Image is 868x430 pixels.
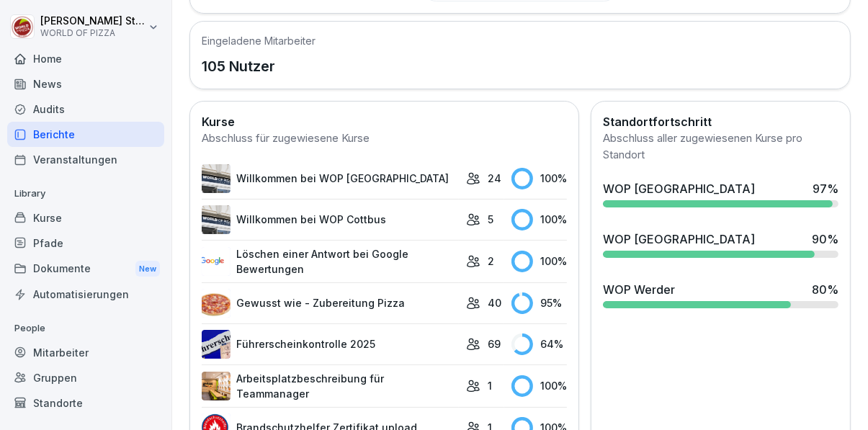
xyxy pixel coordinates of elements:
[40,15,146,27] p: [PERSON_NAME] Sturch
[603,281,675,298] div: WOP Werder
[511,168,567,189] div: 100 %
[597,225,844,264] a: WOP [GEOGRAPHIC_DATA]90%
[597,174,844,213] a: WOP [GEOGRAPHIC_DATA]97%
[812,281,838,298] div: 80 %
[202,164,231,193] img: fptfw445wg0uer0j9cvk4vxb.png
[7,282,164,307] a: Automatisierungen
[7,340,164,365] a: Mitarbeiter
[40,28,146,38] p: WORLD OF PIZZA
[7,205,164,230] a: Kurse
[202,55,316,77] p: 105 Nutzer
[603,180,755,197] div: WOP [GEOGRAPHIC_DATA]
[488,254,494,269] p: 2
[202,205,231,234] img: ax2nnx46jihk0u0mqtqfo3fl.png
[812,230,838,248] div: 90 %
[7,390,164,416] a: Standorte
[7,122,164,147] a: Berichte
[135,261,160,277] div: New
[7,317,164,340] p: People
[603,113,838,130] h2: Standortfortschritt
[202,330,459,359] a: Führerscheinkontrolle 2025
[488,336,501,351] p: 69
[488,378,492,393] p: 1
[202,330,231,359] img: kp3cph9beugg37kbjst8gl5x.png
[511,251,567,272] div: 100 %
[202,372,231,400] img: gp39zyhmjj8jqmmmqhmlp4ym.png
[202,130,567,147] div: Abschluss für zugewiesene Kurse
[202,247,231,276] img: rfw3neovmcky7iknxqrn3vpn.png
[511,375,567,397] div: 100 %
[202,113,567,130] h2: Kurse
[7,256,164,282] div: Dokumente
[7,71,164,97] a: News
[7,230,164,256] a: Pfade
[7,46,164,71] a: Home
[202,371,459,401] a: Arbeitsplatzbeschreibung für Teammanager
[7,256,164,282] a: DokumenteNew
[7,147,164,172] a: Veranstaltungen
[488,212,493,227] p: 5
[488,171,501,186] p: 24
[202,33,316,48] h5: Eingeladene Mitarbeiter
[202,289,459,318] a: Gewusst wie - Zubereitung Pizza
[511,292,567,314] div: 95 %
[7,365,164,390] a: Gruppen
[202,246,459,277] a: Löschen einer Antwort bei Google Bewertungen
[488,295,501,310] p: 40
[7,97,164,122] a: Audits
[202,205,459,234] a: Willkommen bei WOP Cottbus
[603,130,838,163] div: Abschluss aller zugewiesenen Kurse pro Standort
[813,180,838,197] div: 97 %
[511,333,567,355] div: 64 %
[597,275,844,314] a: WOP Werder80%
[511,209,567,230] div: 100 %
[7,182,164,205] p: Library
[202,289,231,318] img: s93ht26mv7ymj1vrnqc7xuzu.png
[603,230,755,248] div: WOP [GEOGRAPHIC_DATA]
[202,164,459,193] a: Willkommen bei WOP [GEOGRAPHIC_DATA]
